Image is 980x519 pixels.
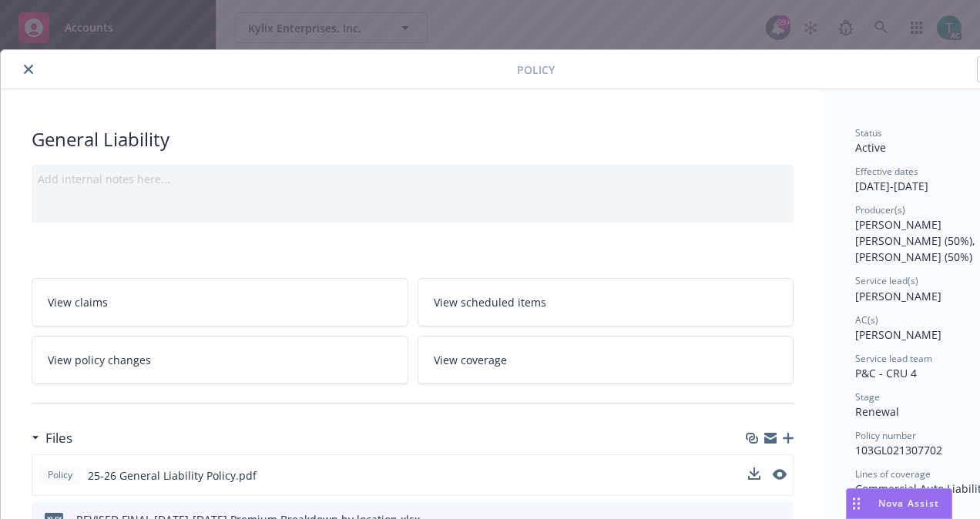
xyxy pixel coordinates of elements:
div: Drag to move [847,489,866,518]
span: Lines of coverage [855,467,931,480]
span: AC(s) [855,313,878,326]
a: View claims [32,278,408,326]
span: Policy [45,468,76,482]
span: Status [855,126,882,139]
button: preview file [773,469,787,480]
span: Policy number [855,429,916,442]
span: View claims [48,294,108,310]
span: Producer(s) [855,203,905,216]
span: Effective dates [855,165,918,178]
div: Add internal notes here... [38,171,787,187]
span: Service lead team [855,352,932,365]
span: View policy changes [48,352,151,368]
a: View scheduled items [418,278,794,326]
button: download file [748,467,760,484]
div: Files [32,428,72,448]
span: 103GL021307702 [855,443,942,457]
button: Nova Assist [846,488,952,519]
span: View coverage [434,352,507,368]
span: Service lead(s) [855,274,918,287]
h3: Files [45,428,72,448]
div: General Liability [32,126,794,152]
a: View policy changes [32,336,408,384]
span: 25-26 General Liability Policy.pdf [88,467,257,484]
span: Stage [855,390,880,403]
span: [PERSON_NAME] [PERSON_NAME] (50%), [PERSON_NAME] (50%) [855,217,978,264]
span: [PERSON_NAME] [855,289,941,303]
span: Policy [517,62,555,78]
span: Renewal [855,404,899,419]
span: View scheduled items [434,294,546,310]
span: Nova Assist [878,497,939,510]
button: download file [748,467,760,480]
a: View coverage [418,336,794,384]
button: preview file [773,467,787,484]
span: Active [855,140,886,155]
span: [PERSON_NAME] [855,327,941,342]
span: P&C - CRU 4 [855,366,917,380]
button: close [19,60,38,79]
